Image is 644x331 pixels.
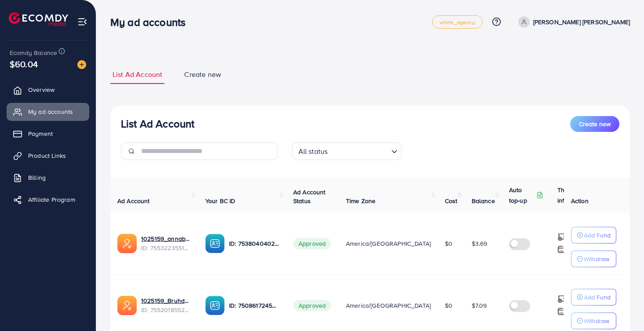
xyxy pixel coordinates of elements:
[297,145,330,158] span: All status
[440,19,475,25] span: white_agency
[229,300,279,311] p: ID: 7508617245409656839
[445,301,452,310] span: $0
[557,295,567,304] img: top-up amount
[570,116,619,132] button: Create new
[9,12,68,26] img: logo
[571,289,616,306] button: Add Fund
[557,245,567,254] img: top-up amount
[7,191,89,208] a: Affiliate Program
[509,185,535,206] p: Auto top-up
[141,234,191,252] div: <span class='underline'>1025159_annabellcruz3196_1758622028577</span></br>7553223551585271815
[445,196,458,205] span: Cost
[117,196,150,205] span: Ad Account
[557,233,567,242] img: top-up amount
[28,151,66,160] span: Product Links
[121,117,194,130] h3: List Ad Account
[141,296,191,305] a: 1025159_Bruhdumbass789_1758341687615
[77,60,86,69] img: image
[113,69,162,80] span: List Ad Account
[141,244,191,252] span: ID: 7553223551585271815
[28,107,73,116] span: My ad accounts
[7,81,89,98] a: Overview
[557,307,567,316] img: top-up amount
[205,196,236,205] span: Your BC ID
[346,196,375,205] span: Time Zone
[110,16,193,29] h3: My ad accounts
[557,185,600,206] p: Threshold information
[7,103,89,120] a: My ad accounts
[10,58,38,70] span: $60.04
[607,291,637,324] iframe: Chat
[205,234,225,253] img: ic-ba-acc.ded83a64.svg
[571,227,616,244] button: Add Fund
[472,196,495,205] span: Balance
[571,313,616,329] button: Withdraw
[346,301,431,310] span: America/[GEOGRAPHIC_DATA]
[10,48,57,57] span: Ecomdy Balance
[77,17,87,27] img: menu
[571,251,616,267] button: Withdraw
[584,230,611,240] p: Add Fund
[293,238,331,249] span: Approved
[515,16,630,28] a: [PERSON_NAME] [PERSON_NAME]
[7,125,89,142] a: Payment
[117,296,137,315] img: ic-ads-acc.e4c84228.svg
[184,69,221,80] span: Create new
[28,129,53,138] span: Payment
[292,142,402,160] div: Search for option
[346,239,431,248] span: America/[GEOGRAPHIC_DATA]
[141,234,191,243] a: 1025159_annabellcruz3196_1758622028577
[571,196,589,205] span: Action
[445,239,452,248] span: $0
[432,15,483,29] a: white_agency
[141,306,191,314] span: ID: 7552018552969068552
[28,195,75,204] span: Affiliate Program
[533,17,630,27] p: [PERSON_NAME] [PERSON_NAME]
[472,239,488,248] span: $3.69
[293,188,326,205] span: Ad Account Status
[330,143,387,158] input: Search for option
[141,296,191,314] div: <span class='underline'>1025159_Bruhdumbass789_1758341687615</span></br>7552018552969068552
[28,173,46,182] span: Billing
[117,234,137,253] img: ic-ads-acc.e4c84228.svg
[205,296,225,315] img: ic-ba-acc.ded83a64.svg
[579,120,611,128] span: Create new
[7,169,89,186] a: Billing
[229,238,279,249] p: ID: 7538040402922864641
[7,147,89,164] a: Product Links
[584,292,611,302] p: Add Fund
[584,316,609,326] p: Withdraw
[472,301,487,310] span: $7.09
[28,85,55,94] span: Overview
[293,300,331,311] span: Approved
[584,254,609,264] p: Withdraw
